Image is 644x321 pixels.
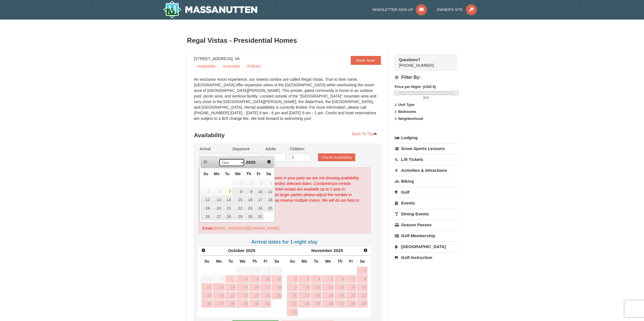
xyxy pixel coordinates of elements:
a: 14 [225,283,236,291]
a: Golf Membership [395,230,457,241]
a: 13 [211,196,222,204]
img: Massanutten Resort Logo [163,1,257,18]
label: Adults [265,146,286,152]
span: [PHONE_NUMBER] [399,57,447,68]
a: 12 [201,283,212,291]
label: Departure [232,146,261,152]
a: 18 [311,292,321,299]
a: Lift Tickets [395,154,457,165]
span: 1 [232,180,243,187]
a: Next [265,158,273,166]
a: 7 [223,188,232,196]
a: 17 [260,283,271,291]
a: 16 [249,283,260,291]
span: Thursday [246,172,251,176]
span: Tuesday [225,172,229,176]
a: 11 [271,275,282,283]
span: 6 [213,275,225,283]
button: Check Availability [318,153,355,161]
a: 9 [244,188,253,196]
span: 5 [201,275,212,283]
a: 19 [201,204,211,212]
a: 14 [223,196,232,204]
span: Newsletter Sign Up [373,8,413,12]
a: 26 [201,213,211,220]
span: Tuesday [314,259,318,263]
a: Season Passes [395,220,457,230]
a: 20 [211,204,222,212]
a: 16 [244,196,253,204]
strong: Questions? [399,58,420,62]
a: Golf Instruction [395,252,457,263]
a: 17 [298,292,310,299]
a: Prev [201,158,209,166]
span: Sunday [290,259,295,263]
a: [GEOGRAPHIC_DATA] [395,241,457,252]
a: 14 [346,283,356,291]
a: 23 [249,292,260,299]
a: Back To Top [349,130,381,138]
span: Thursday [252,259,257,263]
span: Saturday [360,259,365,263]
strong: Neighborhood [398,116,423,121]
a: [EMAIL_ADDRESS][DOMAIN_NAME] [213,226,279,230]
span: Next [363,248,368,253]
a: 7 [225,275,236,283]
span: Monday [216,259,222,263]
span: Prev [203,160,208,164]
span: Thursday [338,259,342,263]
a: 26 [322,300,334,308]
a: 28 [225,300,236,308]
a: 2 [287,275,298,283]
a: 30 [244,213,253,220]
a: 3 [298,275,310,283]
a: Massanutten Resort [163,1,257,18]
a: 28 [223,213,232,220]
a: Prev [200,246,207,254]
a: 30 [249,300,260,308]
a: 8 [232,188,243,196]
span: 2 [244,180,253,187]
a: 24 [254,204,263,212]
label: Arrival [200,146,229,152]
a: 1 [357,267,367,275]
a: Golf [395,187,457,197]
a: 5 [322,275,334,283]
span: Friday [257,172,261,176]
span: Friday [264,259,268,263]
a: 31 [260,300,271,308]
a: 15 [357,283,367,291]
a: Events [395,198,457,208]
a: 27 [211,213,222,220]
a: 15 [232,196,243,204]
span: Owner's Site [437,8,463,12]
a: 28 [346,300,356,308]
a: 13 [335,283,345,291]
span: 0 [423,96,425,100]
strong: Bedrooms [398,110,416,114]
a: 30 [287,308,298,316]
span: October [228,248,244,253]
a: 10 [260,275,271,283]
a: 25 [264,204,273,212]
span: Prev [201,248,206,253]
strong: Unit Type [398,103,414,107]
a: 10 [298,283,310,291]
a: 31 [254,213,263,220]
a: 23 [244,204,253,212]
span: 0 [426,96,428,100]
span: 6 [211,188,222,196]
span: 2025 [246,160,255,165]
a: 12 [201,196,211,204]
a: 24 [260,292,271,299]
label: Children [290,146,311,152]
a: Snow Sports Lessons [395,143,457,154]
a: 18 [264,196,273,204]
a: 19 [201,292,212,299]
span: Wednesday [325,259,331,263]
span: 5 [201,188,211,196]
a: 29 [357,300,367,308]
span: Monday [302,259,307,263]
span: 4 [271,267,282,275]
a: 18 [271,283,282,291]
